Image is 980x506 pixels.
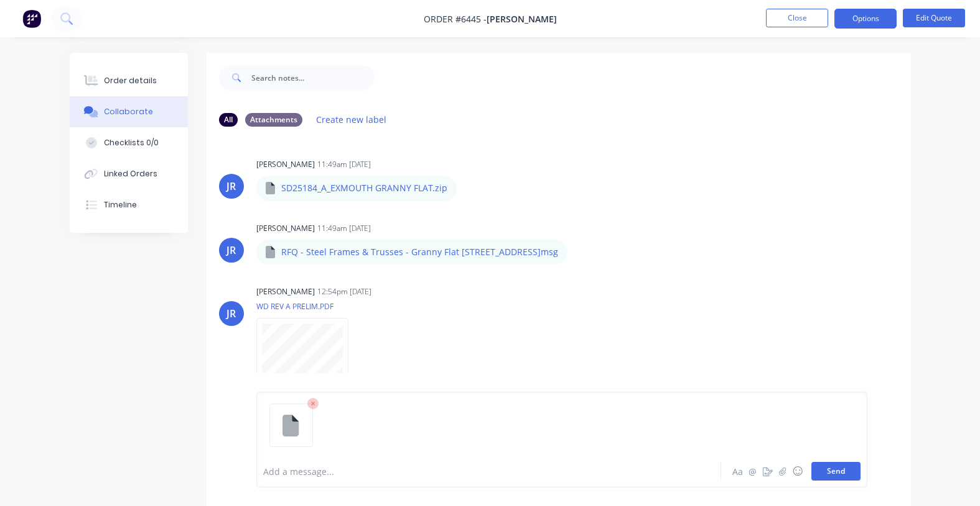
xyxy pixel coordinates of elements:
span: [PERSON_NAME] [487,13,557,25]
button: Order details [70,65,188,96]
button: Options [834,9,897,29]
button: ☺ [790,464,805,479]
div: Linked Orders [104,168,157,179]
div: Attachments [245,113,302,127]
button: @ [745,464,760,479]
input: Search notes... [251,65,375,90]
p: SD25184_A_EXMOUTH GRANNY FLAT.zip [281,182,447,194]
div: JR [226,243,236,258]
div: Order details [104,75,157,86]
div: [PERSON_NAME] [256,223,315,234]
button: Checklists 0/0 [70,127,188,158]
img: Factory [22,9,41,28]
p: WD REV A PRELIM.PDF [256,301,361,312]
div: 12:54pm [DATE] [317,286,371,297]
div: JR [226,306,236,321]
div: [PERSON_NAME] [256,286,315,297]
button: Close [766,9,828,27]
button: Linked Orders [70,158,188,189]
p: RFQ - Steel Frames & Trusses - Granny Flat [STREET_ADDRESS]msg [281,246,558,258]
div: 11:49am [DATE] [317,159,371,170]
button: Collaborate [70,96,188,127]
div: Checklists 0/0 [104,137,159,148]
div: [PERSON_NAME] [256,159,315,170]
button: Timeline [70,189,188,220]
button: Edit Quote [903,9,965,27]
div: JR [226,179,236,194]
button: Aa [730,464,745,479]
div: Collaborate [104,106,153,117]
button: Send [811,462,861,481]
button: Create new label [310,111,393,128]
div: 11:49am [DATE] [317,223,371,234]
div: All [219,113,238,127]
span: Order #6445 - [424,13,487,25]
div: Timeline [104,199,137,210]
